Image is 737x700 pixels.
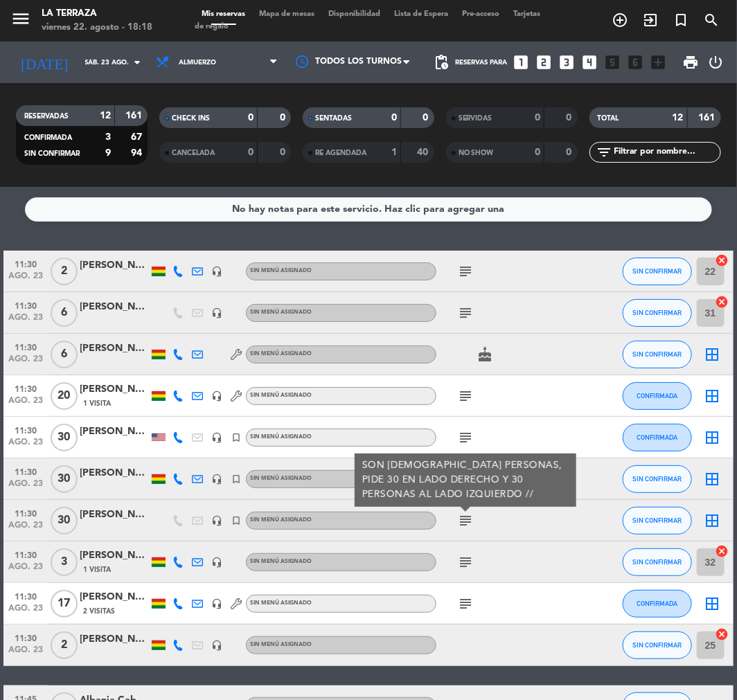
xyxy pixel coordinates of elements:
[456,59,508,66] span: Reservas para
[105,148,111,158] strong: 9
[8,422,43,438] span: 11:30
[459,150,494,156] span: NO SHOW
[598,115,619,122] span: TOTAL
[24,150,80,157] span: SIN CONFIRMAR
[632,350,682,358] span: SIN CONFIRMAR
[623,424,692,451] button: CONFIRMADA
[280,147,288,157] strong: 0
[362,458,569,502] div: SON [DEMOGRAPHIC_DATA] PERSONAS, PIDE 30 EN LADO DERECHO Y 30 PERSONAS AL LADO IZQUIERDO //
[632,267,682,275] span: SIN CONFIRMAR
[704,346,721,363] i: border_all
[195,10,252,18] span: Mis reservas
[211,266,222,277] i: headset_mic
[172,115,210,122] span: CHECK INS
[642,12,659,28] i: exit_to_app
[391,113,397,123] strong: 0
[10,48,78,76] i: [DATE]
[703,12,720,28] i: search
[457,429,474,446] i: subject
[10,8,31,29] i: menu
[211,307,222,318] i: headset_mic
[558,53,576,71] i: looks_3
[100,111,111,120] strong: 12
[105,132,111,142] strong: 3
[716,544,729,558] i: cancel
[129,54,145,71] i: arrow_drop_down
[211,391,222,402] i: headset_mic
[683,54,700,71] span: print
[716,295,729,309] i: cancel
[581,53,599,71] i: looks_4
[632,558,682,566] span: SIN CONFIRMAR
[457,263,474,280] i: subject
[83,398,111,409] span: 1 Visita
[457,305,474,321] i: subject
[704,512,721,529] i: border_all
[80,424,149,440] div: [PERSON_NAME]
[8,463,43,479] span: 11:30
[179,59,216,66] span: Almuerzo
[280,113,288,123] strong: 0
[24,134,72,141] span: CONFIRMADA
[248,113,254,123] strong: 0
[10,8,31,34] button: menu
[623,341,692,368] button: SIN CONFIRMAR
[8,297,43,313] span: 11:30
[315,115,352,122] span: SENTADAS
[250,517,312,523] span: Sin menú asignado
[417,147,431,157] strong: 40
[250,393,312,398] span: Sin menú asignado
[698,113,718,123] strong: 161
[8,355,43,370] span: ago. 23
[457,512,474,529] i: subject
[632,641,682,649] span: SIN CONFIRMAR
[250,268,312,273] span: Sin menú asignado
[8,396,43,412] span: ago. 23
[42,7,152,21] div: La Terraza
[391,147,397,157] strong: 1
[623,631,692,659] button: SIN CONFIRMAR
[535,113,540,123] strong: 0
[8,479,43,495] span: ago. 23
[211,557,222,568] i: headset_mic
[80,465,149,481] div: [PERSON_NAME]
[51,590,78,618] span: 17
[51,548,78,576] span: 3
[24,113,69,120] span: RESERVADAS
[211,598,222,609] i: headset_mic
[172,150,215,156] span: CANCELADA
[627,53,645,71] i: looks_6
[80,548,149,564] div: [PERSON_NAME]
[83,564,111,575] span: 1 Visita
[211,640,222,651] i: headset_mic
[632,309,682,316] span: SIN CONFIRMAR
[623,590,692,618] button: CONFIRMADA
[51,465,78,493] span: 30
[8,255,43,271] span: 11:30
[8,339,43,355] span: 11:30
[716,253,729,267] i: cancel
[477,346,493,363] i: cake
[535,147,540,157] strong: 0
[250,642,312,647] span: Sin menú asignado
[51,341,78,368] span: 6
[535,53,553,71] i: looks_two
[623,507,692,535] button: SIN CONFIRMAR
[250,559,312,564] span: Sin menú asignado
[51,507,78,535] span: 30
[233,201,505,217] div: No hay notas para este servicio. Haz clic para agregar una
[613,145,720,160] input: Filtrar por nombre...
[8,629,43,645] span: 11:30
[51,424,78,451] span: 30
[8,604,43,620] span: ago. 23
[248,147,254,157] strong: 0
[623,548,692,576] button: SIN CONFIRMAR
[80,258,149,273] div: [PERSON_NAME]
[83,606,115,617] span: 2 Visitas
[250,309,312,315] span: Sin menú asignado
[8,645,43,661] span: ago. 23
[80,507,149,523] div: [PERSON_NAME]
[8,562,43,578] span: ago. 23
[704,471,721,487] i: border_all
[434,54,450,71] span: pending_actions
